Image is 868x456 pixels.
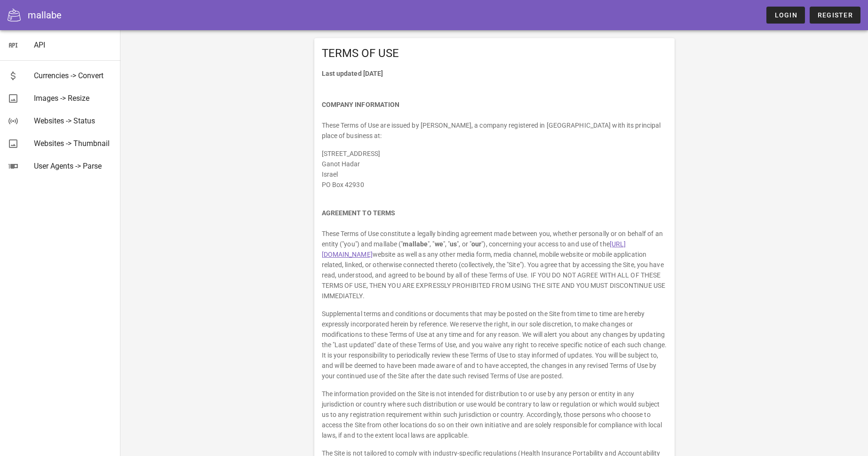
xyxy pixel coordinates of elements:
div: Currencies -> Convert [34,71,113,80]
span: Register [817,11,853,19]
div: Images -> Resize [34,94,113,103]
div: TERMS OF USE [314,38,675,68]
div: mallabe [28,8,62,22]
strong: we [435,240,443,248]
p: The information provided on the Site is not intended for distribution to or use by any person or ... [322,389,667,440]
span: Login [774,11,797,19]
p: These Terms of Use are issued by [PERSON_NAME], a company registered in [GEOGRAPHIC_DATA] with it... [322,120,667,141]
p: Supplemental terms and conditions or documents that may be posted on the Site from time to time a... [322,309,667,381]
a: Login [766,7,804,24]
h4: COMPANY INFORMATION [322,99,667,110]
p: [STREET_ADDRESS] Ganot Hadar Israel PO Box 42930 [322,148,667,190]
p: These Terms of Use constitute a legally binding agreement made between you, whether personally or... [322,228,667,301]
strong: Last updated [DATE] [322,70,383,77]
iframe: Tidio Chat [740,395,864,440]
h4: AGREEMENT TO TERMS [322,208,667,218]
div: Websites -> Status [34,116,113,125]
div: API [34,41,113,49]
strong: us [450,240,457,248]
a: Register [810,7,860,24]
strong: mallabe [403,240,428,248]
div: Websites -> Thumbnail [34,139,113,148]
div: User Agents -> Parse [34,162,113,171]
strong: our [471,240,481,248]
